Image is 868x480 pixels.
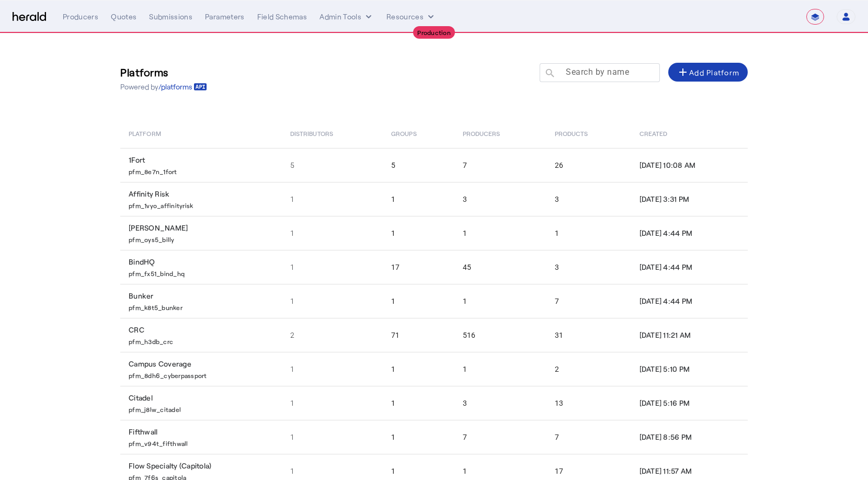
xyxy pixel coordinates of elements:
[631,182,748,216] td: [DATE] 3:31 PM
[454,250,546,284] td: 45
[129,267,278,278] p: pfm_fx51_bind_hq
[282,182,383,216] td: 1
[205,12,245,22] div: Parameters
[454,216,546,250] td: 1
[546,284,631,318] td: 7
[546,182,631,216] td: 3
[546,148,631,182] td: 26
[282,386,383,420] td: 1
[454,318,546,352] td: 516
[129,199,278,210] p: pfm_1vyo_affinityrisk
[120,119,282,148] th: Platform
[383,318,454,352] td: 71
[149,12,192,22] div: Submissions
[257,12,307,22] div: Field Schemas
[383,216,454,250] td: 1
[413,26,455,39] div: Production
[13,12,46,22] img: Herald Logo
[383,386,454,420] td: 1
[120,65,207,79] h3: Platforms
[546,119,631,148] th: Products
[158,82,207,92] a: /platforms
[129,369,278,380] p: pfm_8dh6_cyberpassport
[120,250,282,284] td: BindHQ
[454,148,546,182] td: 7
[383,352,454,386] td: 1
[129,165,278,176] p: pfm_8e7n_1fort
[631,148,748,182] td: [DATE] 10:08 AM
[129,301,278,312] p: pfm_k8t5_bunker
[383,284,454,318] td: 1
[631,386,748,420] td: [DATE] 5:16 PM
[120,386,282,420] td: Citadel
[383,148,454,182] td: 5
[540,67,557,81] mat-icon: search
[454,284,546,318] td: 1
[282,250,383,284] td: 1
[631,250,748,284] td: [DATE] 4:44 PM
[677,66,739,78] div: Add Platform
[383,119,454,148] th: Groups
[631,284,748,318] td: [DATE] 4:44 PM
[454,352,546,386] td: 1
[668,63,748,82] button: Add Platform
[454,386,546,420] td: 3
[111,12,136,22] div: Quotes
[319,12,374,22] button: internal dropdown menu
[120,216,282,250] td: [PERSON_NAME]
[120,318,282,352] td: CRC
[631,352,748,386] td: [DATE] 5:10 PM
[120,284,282,318] td: Bunker
[129,437,278,448] p: pfm_v94t_fifthwall
[454,182,546,216] td: 3
[386,12,436,22] button: Resources dropdown menu
[546,420,631,454] td: 7
[120,82,207,92] p: Powered by
[546,386,631,420] td: 13
[63,12,98,22] div: Producers
[383,182,454,216] td: 1
[129,335,278,346] p: pfm_h3db_crc
[546,216,631,250] td: 1
[282,352,383,386] td: 1
[454,420,546,454] td: 7
[631,119,748,148] th: Created
[282,216,383,250] td: 1
[120,352,282,386] td: Campus Coverage
[631,420,748,454] td: [DATE] 8:56 PM
[282,148,383,182] td: 5
[546,352,631,386] td: 2
[282,284,383,318] td: 1
[546,318,631,352] td: 31
[383,250,454,284] td: 17
[454,119,546,148] th: Producers
[566,67,629,77] mat-label: Search by name
[677,66,689,78] mat-icon: add
[129,403,278,414] p: pfm_j8lw_citadel
[129,233,278,244] p: pfm_oys5_billy
[631,318,748,352] td: [DATE] 11:21 AM
[546,250,631,284] td: 3
[282,420,383,454] td: 1
[120,182,282,216] td: Affinity Risk
[631,216,748,250] td: [DATE] 4:44 PM
[282,119,383,148] th: Distributors
[120,420,282,454] td: Fifthwall
[383,420,454,454] td: 1
[120,148,282,182] td: 1Fort
[282,318,383,352] td: 2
